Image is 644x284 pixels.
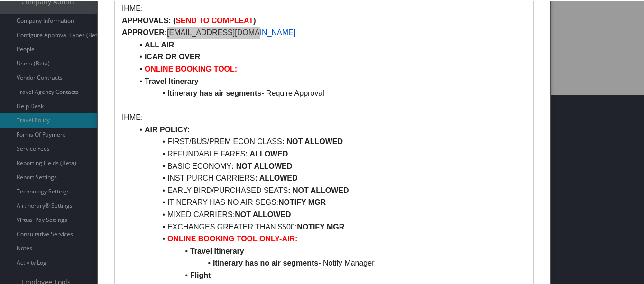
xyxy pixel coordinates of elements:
strong: APPROVALS: ( [122,16,175,24]
strong: NOTIFY MGR [278,197,326,205]
li: BASIC ECONOMY [133,159,526,172]
li: ITINERARY HAS NO AIR SEGS: [133,195,526,208]
li: - Require Approval [133,86,526,99]
li: EARLY BIRD/PURCHASED SEATS [133,183,526,196]
strong: : ALLOWED [255,173,298,181]
strong: : NOT ALLOWED [282,137,343,145]
strong: Itinerary has no air segments [213,258,318,266]
a: [EMAIL_ADDRESS][DOMAIN_NAME] [167,27,295,36]
strong: SEND TO COMPLEAT [175,16,253,24]
strong: ) [253,16,256,24]
li: REFUNDABLE FARES [133,147,526,159]
strong: ONLINE BOOKING TOOL: [145,64,237,72]
strong: Flight [190,270,211,278]
li: EXCHANGES GREATER THAN $500: [133,220,526,232]
li: - Notify Manager [133,256,526,268]
li: INST PURCH CARRIERS [133,171,526,183]
p: IHME: [122,110,526,123]
p: IHME: [122,1,526,14]
strong: ONLINE BOOKING TOOL ONLY-AIR: [167,234,297,242]
strong: AIR POLICY: [145,125,190,133]
strong: Travel Itinerary [145,76,199,84]
strong: : NOT ALLOWED [288,185,349,193]
li: FIRST/BUS/PREM ECON CLASS [133,135,526,147]
strong: ICAR OR OVER [145,52,200,60]
strong: ALL AIR [145,40,174,48]
strong: Itinerary has air segments [167,88,261,96]
strong: APPROVER: [122,27,167,36]
strong: Travel Itinerary [190,246,244,254]
li: MIXED CARRIERS: [133,208,526,220]
strong: NOTIFY MGR [297,222,344,230]
strong: : NOT ALLOWED [231,161,292,169]
strong: : ALLOWED [245,149,288,157]
strong: NOT ALLOWED [235,210,291,218]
